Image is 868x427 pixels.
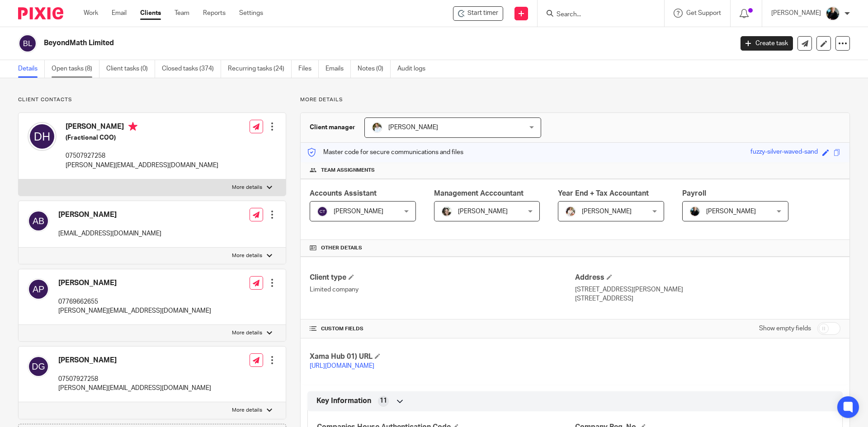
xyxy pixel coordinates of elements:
img: nicky-partington.jpg [826,6,840,21]
p: [PERSON_NAME][EMAIL_ADDRESS][DOMAIN_NAME] [58,306,211,315]
p: [PERSON_NAME][EMAIL_ADDRESS][DOMAIN_NAME] [58,384,211,393]
span: [PERSON_NAME] [334,208,383,215]
h4: Client type [310,273,575,282]
a: Emails [325,60,351,78]
p: Limited company [310,285,575,294]
span: Management Acccountant [434,190,524,197]
a: Notes (0) [358,60,391,78]
h2: BeyondMath Limited [44,38,590,48]
label: Show empty fields [759,324,811,333]
h4: Xama Hub 01) URL [310,352,575,361]
h4: [PERSON_NAME] [58,278,211,288]
span: Payroll [682,190,706,197]
img: Pixie [18,7,63,19]
a: Team [175,9,189,18]
a: Reports [203,9,226,18]
a: Client tasks (0) [106,60,155,78]
p: 07769662655 [58,297,211,306]
p: [STREET_ADDRESS][PERSON_NAME] [575,285,840,294]
a: Audit logs [397,60,432,78]
a: Email [112,9,127,18]
img: svg%3E [28,278,49,300]
p: [PERSON_NAME][EMAIL_ADDRESS][DOMAIN_NAME] [66,161,218,170]
p: More details [300,96,850,103]
img: svg%3E [317,206,328,217]
img: svg%3E [18,34,37,53]
p: More details [232,184,262,191]
a: [URL][DOMAIN_NAME] [310,363,374,369]
p: [STREET_ADDRESS] [575,294,840,303]
a: Files [298,60,319,78]
img: svg%3E [28,356,49,377]
h4: [PERSON_NAME] [58,356,211,365]
a: Recurring tasks (24) [228,60,292,78]
span: Accounts Assistant [310,190,377,197]
div: fuzzy-silver-waved-sand [750,147,818,158]
p: [PERSON_NAME] [771,9,821,18]
span: Other details [321,244,362,252]
a: Open tasks (8) [52,60,99,78]
span: Start timer [467,9,498,18]
span: [PERSON_NAME] [388,124,438,131]
i: Primary [128,122,137,131]
p: 07507927258 [66,151,218,160]
p: Client contacts [18,96,286,103]
img: sarah-royle.jpg [372,122,382,133]
a: Closed tasks (374) [162,60,221,78]
a: Clients [140,9,161,18]
img: Kayleigh%20Henson.jpeg [565,206,576,217]
a: Create task [741,36,793,51]
h4: Address [575,273,840,282]
p: More details [232,329,262,337]
a: Settings [239,9,263,18]
span: Get Support [686,10,721,16]
img: svg%3E [28,210,49,232]
span: Year End + Tax Accountant [558,190,649,197]
p: Master code for secure communications and files [307,148,463,157]
span: Team assignments [321,167,375,174]
div: BeyondMath Limited [453,6,503,21]
h4: CUSTOM FIELDS [310,325,575,333]
a: Details [18,60,45,78]
p: More details [232,407,262,414]
p: [EMAIL_ADDRESS][DOMAIN_NAME] [58,229,161,238]
span: Key Information [316,396,371,406]
p: More details [232,252,262,259]
h5: (Fractional COO) [66,133,218,142]
img: svg%3E [28,122,57,151]
p: 07507927258 [58,375,211,384]
span: [PERSON_NAME] [706,208,756,215]
span: [PERSON_NAME] [582,208,632,215]
a: Work [84,9,98,18]
h3: Client manager [310,123,355,132]
h4: [PERSON_NAME] [66,122,218,133]
img: barbara-raine-.jpg [441,206,452,217]
img: nicky-partington.jpg [689,206,700,217]
span: [PERSON_NAME] [458,208,508,215]
h4: [PERSON_NAME] [58,210,161,220]
input: Search [556,11,637,19]
span: 11 [380,396,387,405]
